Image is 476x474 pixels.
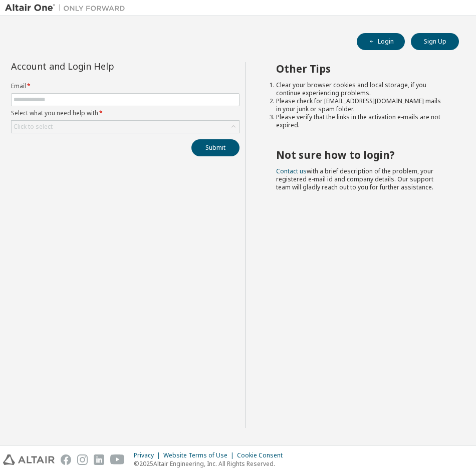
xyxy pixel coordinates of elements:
[11,62,194,70] div: Account and Login Help
[411,33,459,50] button: Sign Up
[276,148,441,161] h2: Not sure how to login?
[276,167,433,191] span: with a brief description of the problem, your registered e-mail id and company details. Our suppo...
[163,451,237,459] div: Website Terms of Use
[276,113,441,129] li: Please verify that the links in the activation e-mails are not expired.
[5,3,130,13] img: Altair One
[94,454,104,465] img: linkedin.svg
[11,82,240,90] label: Email
[237,451,289,459] div: Cookie Consent
[357,33,405,50] button: Login
[77,454,88,465] img: instagram.svg
[61,454,71,465] img: facebook.svg
[276,81,441,97] li: Clear your browser cookies and local storage, if you continue experiencing problems.
[14,123,53,131] div: Click to select
[3,454,55,465] img: altair_logo.svg
[12,121,239,133] div: Click to select
[110,454,125,465] img: youtube.svg
[134,459,289,468] p: © 2025 Altair Engineering, Inc. All Rights Reserved.
[11,109,240,117] label: Select what you need help with
[276,167,307,175] a: Contact us
[134,451,163,459] div: Privacy
[191,139,240,156] button: Submit
[276,97,441,113] li: Please check for [EMAIL_ADDRESS][DOMAIN_NAME] mails in your junk or spam folder.
[276,62,441,75] h2: Other Tips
